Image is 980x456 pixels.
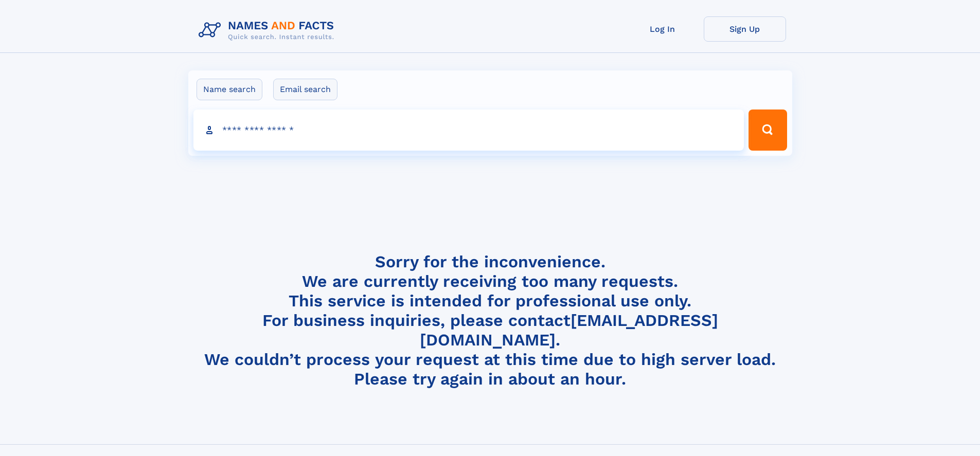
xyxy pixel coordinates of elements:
[749,110,787,151] button: Search Button
[420,311,718,350] a: [EMAIL_ADDRESS][DOMAIN_NAME]
[197,79,262,100] label: Name search
[273,79,337,100] label: Email search
[194,16,343,44] img: Logo Names and Facts
[704,16,786,42] a: Sign Up
[621,16,704,42] a: Log In
[193,110,744,151] input: search input
[194,252,786,389] h4: Sorry for the inconvenience. We are currently receiving too many requests. This service is intend...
